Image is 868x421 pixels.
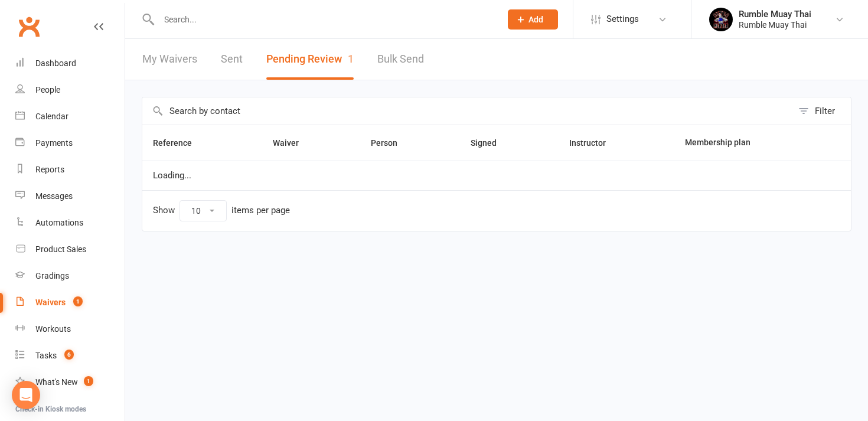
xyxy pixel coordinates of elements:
[739,19,811,30] div: Rumble Muay Thai
[35,298,66,307] div: Waivers
[35,191,73,201] div: Messages
[12,381,40,409] div: Open Intercom Messenger
[15,342,125,369] a: Tasks 6
[15,183,125,210] a: Messages
[35,165,64,174] div: Reports
[15,210,125,236] a: Automations
[15,156,125,183] a: Reports
[35,271,69,280] div: Gradings
[15,289,125,316] a: Waivers 1
[73,296,83,306] span: 1
[15,236,125,263] a: Product Sales
[739,9,811,19] div: Rumble Muay Thai
[348,53,354,65] span: 1
[142,39,197,80] a: My Waivers
[153,200,290,221] div: Show
[142,161,851,190] td: Loading...
[569,136,619,150] button: Instructor
[15,263,125,289] a: Gradings
[815,104,835,118] div: Filter
[15,50,125,77] a: Dashboard
[15,369,125,396] a: What's New1
[606,6,639,32] span: Settings
[709,8,733,31] img: thumb_image1688088946.png
[231,205,290,216] div: items per page
[15,103,125,130] a: Calendar
[35,85,60,94] div: People
[35,244,86,254] div: Product Sales
[155,11,492,28] input: Search...
[35,218,83,227] div: Automations
[371,136,410,150] button: Person
[64,350,74,360] span: 6
[84,376,93,386] span: 1
[15,130,125,156] a: Payments
[142,97,792,125] input: Search by contact
[35,377,78,387] div: What's New
[528,15,543,24] span: Add
[153,138,205,148] span: Reference
[273,138,312,148] span: Waiver
[35,112,68,121] div: Calendar
[35,138,73,148] div: Payments
[674,125,816,161] th: Membership plan
[15,316,125,342] a: Workouts
[266,39,354,80] button: Pending Review1
[14,12,44,41] a: Clubworx
[153,136,205,150] button: Reference
[792,97,851,125] button: Filter
[371,138,410,148] span: Person
[35,324,71,334] div: Workouts
[569,138,619,148] span: Instructor
[377,39,424,80] a: Bulk Send
[508,9,558,30] button: Add
[471,136,510,150] button: Signed
[35,351,57,360] div: Tasks
[15,77,125,103] a: People
[221,39,243,80] a: Sent
[35,58,76,68] div: Dashboard
[471,138,510,148] span: Signed
[273,136,312,150] button: Waiver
